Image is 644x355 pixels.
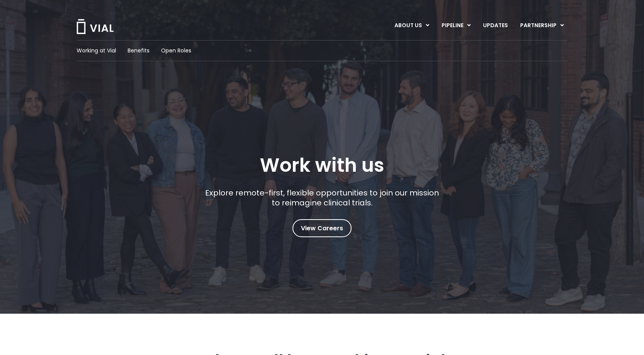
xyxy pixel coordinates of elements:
a: PIPELINEMenu Toggle [435,19,476,32]
a: Working at Vial [77,47,116,55]
h1: Work with us [260,154,384,176]
a: ABOUT USMenu Toggle [388,19,435,32]
a: View Careers [292,219,352,237]
img: Vial Logo [76,19,114,34]
p: Explore remote-first, flexible opportunities to join our mission to reimagine clinical trials. [202,188,442,208]
a: Open Roles [161,47,191,55]
a: PARTNERSHIPMenu Toggle [514,19,570,32]
a: UPDATES [477,19,514,32]
a: Benefits [128,47,149,55]
span: View Careers [301,223,343,233]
